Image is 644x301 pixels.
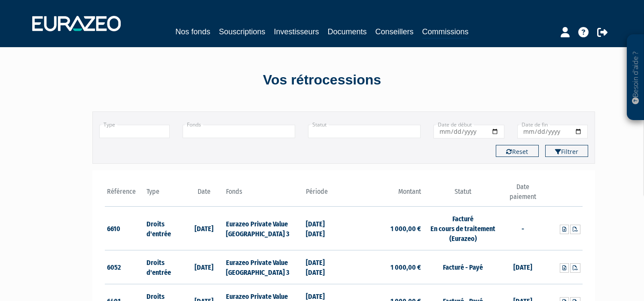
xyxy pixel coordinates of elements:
[224,207,303,250] td: Eurazeo Private Value [GEOGRAPHIC_DATA] 3
[184,182,224,207] th: Date
[144,250,184,284] td: Droits d'entrée
[422,26,469,39] a: Commissions
[105,207,145,250] td: 6610
[77,70,567,90] div: Vos rétrocessions
[423,182,503,207] th: Statut
[184,250,224,284] td: [DATE]
[503,182,543,207] th: Date paiement
[496,145,539,157] button: Reset
[304,250,344,284] td: [DATE] [DATE]
[503,250,543,284] td: [DATE]
[344,207,423,250] td: 1 000,00 €
[144,182,184,207] th: Type
[105,182,145,207] th: Référence
[423,207,503,250] td: Facturé En cours de traitement (Eurazeo)
[224,250,303,284] td: Eurazeo Private Value [GEOGRAPHIC_DATA] 3
[105,250,145,284] td: 6052
[304,207,344,250] td: [DATE] [DATE]
[274,26,319,38] a: Investisseurs
[32,16,121,31] img: 1732889491-logotype_eurazeo_blanc_rvb.png
[184,207,224,250] td: [DATE]
[375,26,414,38] a: Conseillers
[545,145,588,157] button: Filtrer
[144,207,184,250] td: Droits d'entrée
[631,39,641,116] p: Besoin d'aide ?
[175,26,210,38] a: Nos fonds
[219,26,265,38] a: Souscriptions
[503,207,543,250] td: -
[423,250,503,284] td: Facturé - Payé
[328,26,367,38] a: Documents
[224,182,303,207] th: Fonds
[344,250,423,284] td: 1 000,00 €
[344,182,423,207] th: Montant
[304,182,344,207] th: Période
